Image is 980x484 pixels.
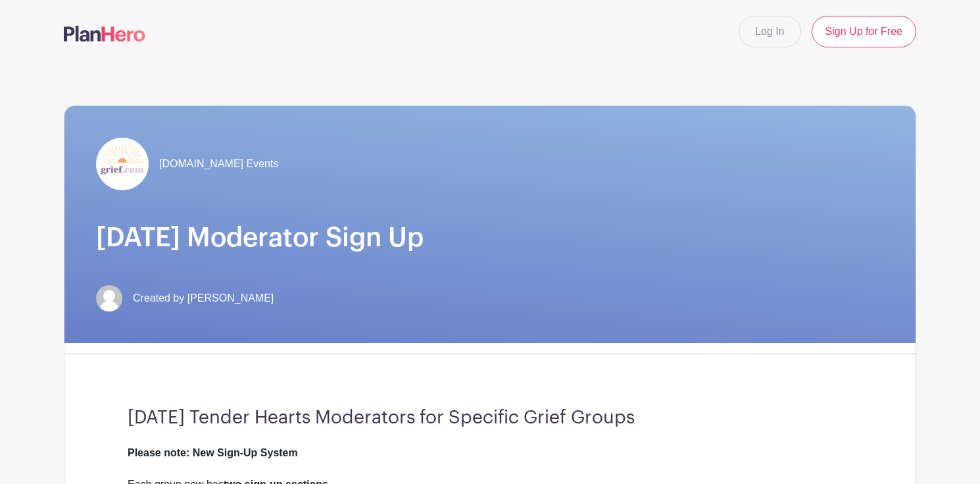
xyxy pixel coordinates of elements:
h1: [DATE] Moderator Sign Up [96,222,884,254]
span: Created by [PERSON_NAME] [133,290,274,306]
h3: [DATE] Tender Hearts Moderators for Specific Grief Groups [128,407,852,429]
span: [DOMAIN_NAME] Events [159,156,278,172]
a: Log In [739,16,800,47]
a: Sign Up for Free [812,16,916,47]
img: grief-logo-planhero.png [96,138,149,190]
img: default-ce2991bfa6775e67f084385cd625a349d9dcbb7a52a09fb2fda1e96e2d18dcdb.png [96,285,122,311]
img: logo-507f7623f17ff9eddc593b1ce0a138ce2505c220e1c5a4e2b4648c50719b7d32.svg [64,26,145,41]
strong: Please note: New Sign-Up System [128,447,298,458]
